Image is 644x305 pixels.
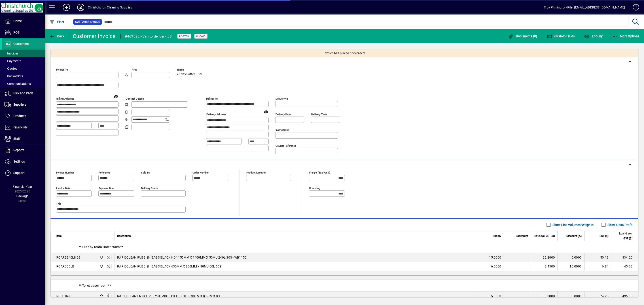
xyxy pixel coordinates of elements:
mat-label: Invoice date [56,187,70,190]
button: Add [59,3,74,11]
mat-label: Attn [132,68,137,71]
button: Custom Fields [546,32,576,40]
div: RCARB240LHDB [56,255,80,260]
mat-label: Deliver via [275,97,288,100]
span: Unpaid [196,35,206,38]
label: Show Line Volumes/Weights [552,223,593,227]
span: Christchurch Cleaning Supplies Ltd [99,264,104,269]
span: Enquiry [584,34,603,38]
span: Backorder [516,234,528,238]
div: Troy Pinnington-Pilet [EMAIL_ADDRESS][DOMAIN_NAME] [544,4,625,11]
td: 74.25 [584,292,611,301]
a: Financials [2,122,45,133]
button: Enquiry [583,32,604,40]
td: 495.00 [611,292,638,301]
span: Filter [49,20,64,24]
button: Documents (0) [507,32,538,40]
span: Financial Year [13,185,32,188]
td: 45.63 [611,262,638,271]
span: Customers [13,42,29,46]
span: Invoice has placed backorders [324,51,365,56]
mat-label: Reference [99,171,110,174]
mat-label: Delivery status [141,187,158,190]
span: POS [13,31,19,34]
a: Reports [2,145,45,156]
span: Discount (%) [566,234,582,238]
td: 50.13 [584,253,611,262]
span: Settings [13,160,25,163]
span: GST ($) [600,234,608,238]
td: 0.0000 [557,253,584,262]
span: 20 days after EOM [177,73,202,76]
div: 22.2800 [534,255,555,260]
span: Back [49,34,64,38]
a: Home [2,16,45,27]
button: Back [48,32,66,40]
div: RCARB60LB [56,264,74,269]
a: Communications [2,80,45,88]
span: Staff [13,137,20,140]
a: Quotes [2,65,45,72]
mat-label: Rounding [309,187,320,190]
span: Pick and Pack [13,91,33,95]
span: Communications [4,82,31,86]
div: ** Toilet paper room ** [51,280,638,291]
button: Filter [48,18,66,26]
mat-label: Title [56,202,61,205]
span: Quotes [4,67,17,70]
a: Knowledge Base [629,1,638,15]
td: 334.20 [611,253,638,262]
div: ** Drop by room under stairs ** [51,241,638,253]
a: View on map [112,92,120,100]
mat-label: Payment due [99,187,114,190]
span: Christchurch Cleaning Supplies Ltd [99,255,104,260]
span: Item [56,234,62,238]
mat-label: Invoice number [56,171,74,174]
span: Supply [493,234,501,238]
a: Products [2,111,45,122]
span: Posted [179,35,189,38]
mat-label: Delivery time [311,113,327,116]
mat-label: Courier Reference [275,144,296,147]
span: Rate excl GST ($) [534,234,555,238]
div: 33.0000 [534,294,555,298]
td: 0.0000 [557,292,584,301]
a: Invoices [2,50,45,57]
span: Customer Invoice [75,20,100,24]
a: View on map [263,108,270,115]
span: Home [13,19,22,23]
span: Payments [4,59,21,63]
a: Staff [2,133,45,144]
span: Reports [13,148,24,152]
span: Backorders [4,74,23,78]
a: Pick and Pack [2,88,45,99]
span: 15.0000 [489,294,501,298]
span: RAPIDCLEAN RUBBISH BAGS BLACK 630MM X 900MM X 30MU 60L 50S [117,264,221,269]
mat-label: Order number [193,171,209,174]
span: Package [16,194,28,198]
span: 15.0000 [489,255,501,260]
span: Terms [177,68,203,71]
mat-label: Instructions [275,128,289,132]
span: More Options [612,34,640,38]
span: 6.0000 [491,264,501,269]
td: 10.0000 [557,262,584,271]
mat-label: Sold by [141,171,150,174]
app-page-header-button: Back [45,32,69,40]
mat-label: Deliver To [206,97,218,100]
td: 6.84 [584,262,611,271]
a: POS [2,27,45,38]
mat-label: Product location [246,171,266,174]
label: Show Cost/Profit [607,223,633,227]
a: Suppliers [2,99,45,110]
span: RAPIDCLEAN RUBBISH BAGS BLACK HD 1150MM X 1400MM X 50MU 240L 30S - WB1150 [117,255,246,260]
span: Custom Fields [547,34,575,38]
span: Description [117,234,131,238]
div: Customer Invoice [73,33,116,40]
span: Extend excl GST ($) [614,231,632,241]
mat-label: Invoice To [56,68,68,71]
button: Profile [74,3,88,11]
span: Support [13,171,25,175]
button: More Options [611,32,641,40]
div: RCCETRJ [56,294,70,298]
